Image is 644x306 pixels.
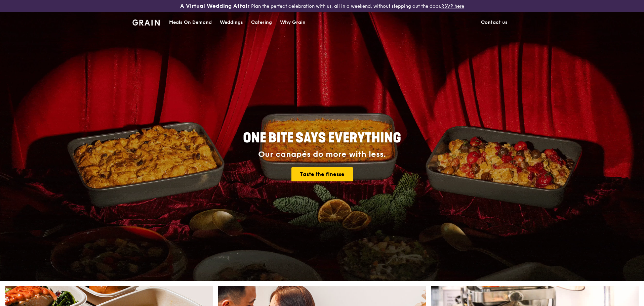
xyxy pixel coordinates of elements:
a: Contact us [477,12,512,33]
a: RSVP here [441,3,464,9]
span: ONE BITE SAYS EVERYTHING [243,130,401,146]
h3: A Virtual Wedding Affair [180,3,250,9]
a: GrainGrain [132,12,160,32]
div: Our canapés do more with less. [201,150,443,159]
img: Grain [132,19,160,26]
a: Weddings [216,12,247,33]
div: Catering [251,12,272,33]
div: Why Grain [280,12,306,33]
a: Taste the finesse [291,167,353,181]
a: Why Grain [276,12,310,33]
div: Plan the perfect celebration with us, all in a weekend, without stepping out the door. [128,3,516,9]
a: Catering [247,12,276,33]
div: Weddings [220,12,243,33]
div: Meals On Demand [169,12,212,33]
